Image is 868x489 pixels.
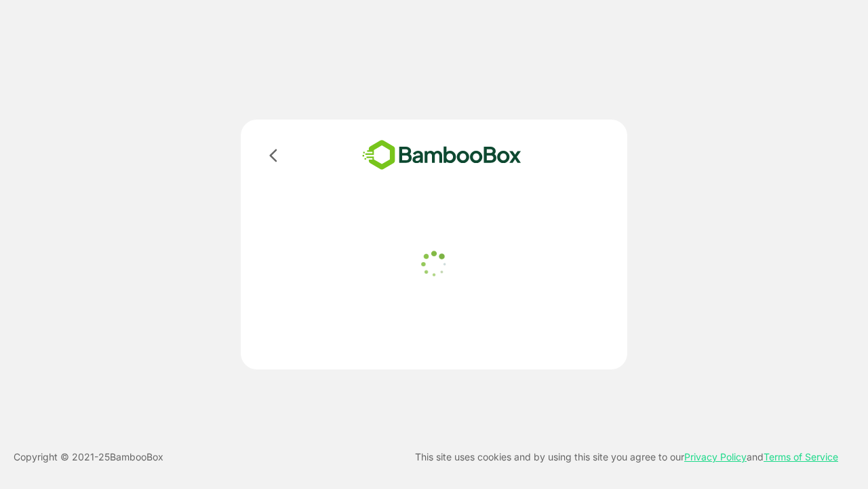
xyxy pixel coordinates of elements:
a: Terms of Service [764,451,838,463]
a: Privacy Policy [684,451,747,463]
p: Copyright © 2021- 25 BambooBox [14,449,163,465]
img: loader [417,247,451,281]
img: bamboobox [342,136,541,175]
p: This site uses cookies and by using this site you agree to our and [415,449,838,465]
